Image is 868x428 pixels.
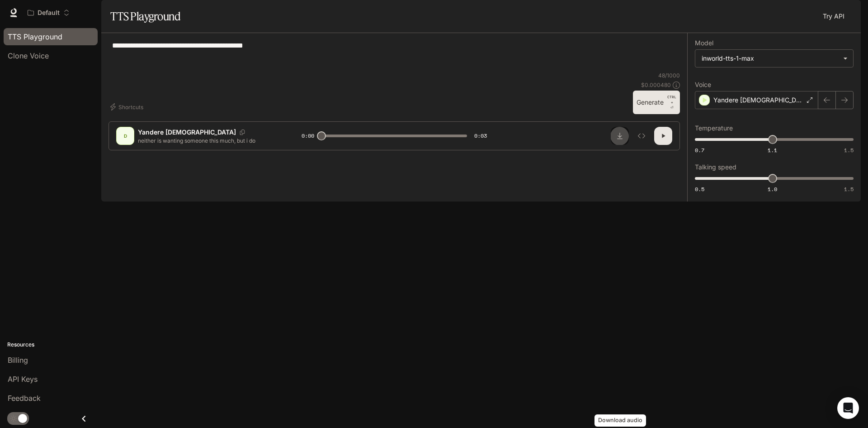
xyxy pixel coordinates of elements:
[695,146,704,154] span: 0.7
[632,127,651,145] button: Inspect
[24,4,74,22] button: Open workspace menu
[695,50,853,67] div: inworld-tts-1-max
[633,91,680,114] button: GenerateCTRL +⏎
[713,96,803,105] p: Yandere [DEMOGRAPHIC_DATA]
[702,54,839,63] div: inworld-tts-1-max
[768,146,777,154] span: 1.1
[768,185,777,193] span: 1.0
[695,125,733,131] p: Temperature
[695,185,704,193] span: 0.5
[474,131,487,140] span: 0:03
[110,7,180,25] h1: TTS Playground
[108,100,147,114] button: Shortcuts
[611,127,629,145] button: Download audio
[695,82,711,88] p: Voice
[695,164,736,170] p: Talking speed
[844,185,854,193] span: 1.5
[138,128,236,137] p: Yandere [DEMOGRAPHIC_DATA]
[837,397,859,419] div: Open Intercom Messenger
[38,9,60,17] p: Default
[695,40,713,46] p: Model
[667,94,676,111] p: ⏎
[302,131,314,140] span: 0:00
[236,130,249,135] button: Copy Voice ID
[658,72,680,79] p: 48 / 1000
[819,7,848,25] a: Try API
[594,414,646,427] div: Download audio
[641,81,671,89] p: $ 0.000480
[138,137,280,144] p: neither is wanting someone this much, but i do
[844,146,854,154] span: 1.5
[118,129,132,143] div: D
[667,94,676,105] p: CTRL +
